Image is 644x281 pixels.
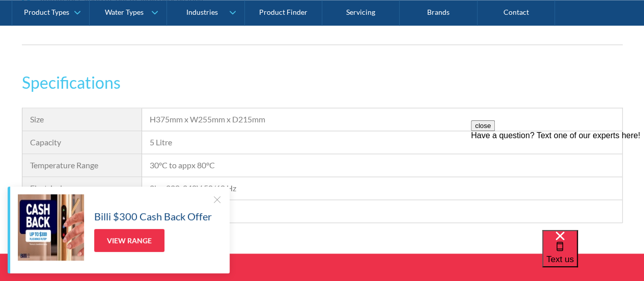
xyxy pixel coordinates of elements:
div: Temperature Range [30,159,134,171]
div: 2kw 220-240V 50/60 Hz [150,182,614,194]
a: View Range [94,229,164,252]
img: Billi $300 Cash Back Offer [18,194,84,261]
div: Capacity [30,136,134,148]
h5: Billi $300 Cash Back Offer [94,209,212,224]
div: 5 Litre [150,136,614,148]
div: Size [30,113,134,125]
div: Electrical [30,182,134,194]
iframe: podium webchat widget prompt [471,120,644,243]
h3: Specifications [22,70,623,95]
div: Industries [186,8,217,17]
div: Water Types [105,8,144,17]
div: 30°C to appx 80°C [150,159,614,171]
div: 12 months [150,205,614,217]
div: Product Types [24,8,69,17]
div: H375mm x W255mm x D215mm [150,113,614,125]
iframe: podium webchat widget bubble [542,230,644,281]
